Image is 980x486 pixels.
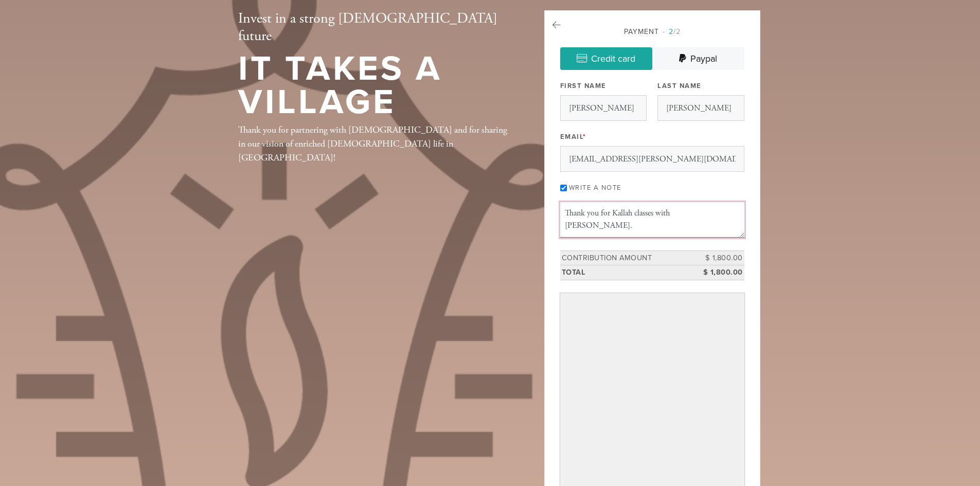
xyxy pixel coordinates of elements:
td: $ 1,800.00 [698,250,744,265]
label: First Name [560,81,607,91]
a: Credit card [560,47,652,70]
td: Total [560,265,698,280]
label: Email [560,132,586,141]
td: Contribution Amount [560,250,698,265]
span: This field is required. [583,133,586,141]
a: Paypal [652,47,744,70]
label: Last Name [657,81,702,91]
span: 2 [669,27,673,36]
label: Write a note [569,184,621,192]
div: Thank you for partnering with [DEMOGRAPHIC_DATA] and for sharing in our vision of enriched [DEMOG... [238,123,511,165]
h1: It Takes a Village [238,52,511,119]
span: /2 [663,27,681,36]
td: $ 1,800.00 [698,265,744,280]
div: Payment [560,26,744,37]
h2: Invest in a strong [DEMOGRAPHIC_DATA] future [238,10,511,45]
